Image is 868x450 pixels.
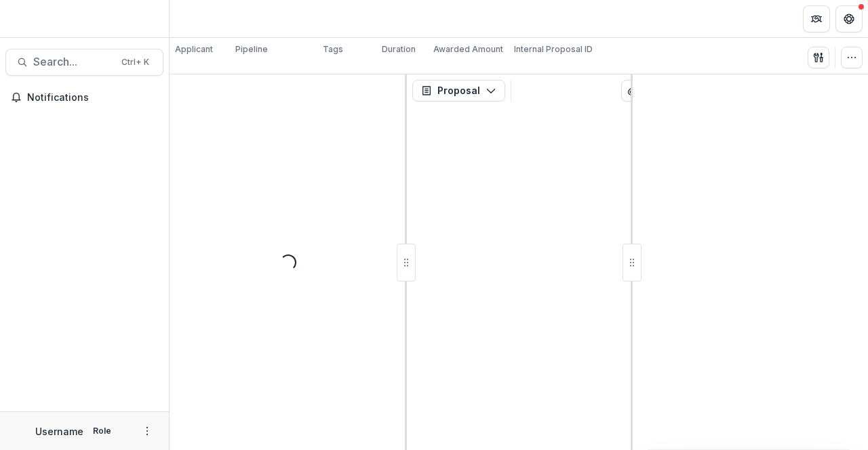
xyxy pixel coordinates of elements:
[621,80,643,102] button: View Attached Files
[89,425,115,437] p: Role
[175,43,213,55] p: Applicant
[433,43,503,55] p: Awarded Amount
[835,5,863,32] button: Get Help
[323,43,343,55] p: Tags
[119,55,152,70] div: Ctrl + K
[5,87,163,108] button: Notifications
[235,43,268,55] p: Pipeline
[382,43,416,55] p: Duration
[27,92,158,104] span: Notifications
[139,423,155,439] button: More
[5,49,163,76] button: Search...
[35,424,83,438] p: Username
[33,55,113,68] span: Search...
[412,80,505,102] button: Proposal
[514,43,593,55] p: Internal Proposal ID
[803,5,830,32] button: Partners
